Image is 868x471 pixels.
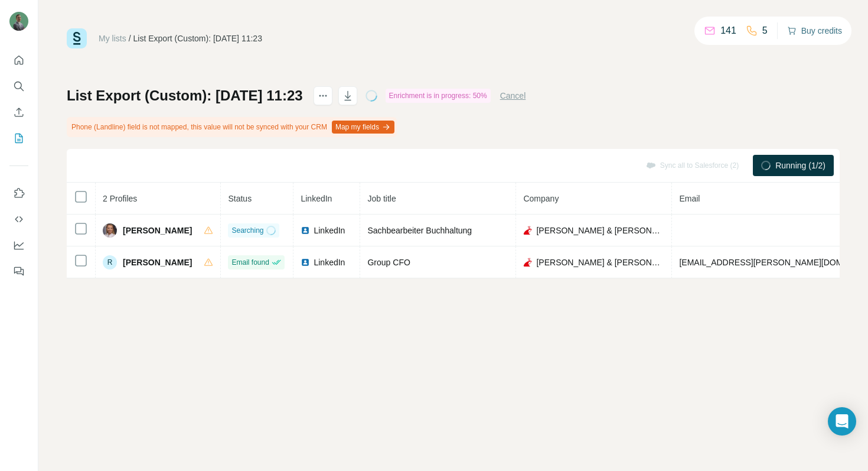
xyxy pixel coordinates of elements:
[9,76,28,97] button: Search
[500,90,526,102] button: Cancel
[301,194,332,203] span: LinkedIn
[231,257,269,268] span: Email found
[787,22,842,39] button: Buy credits
[523,258,533,267] img: company-logo
[301,226,310,235] img: LinkedIn logo
[301,258,310,267] img: LinkedIn logo
[367,226,472,235] span: Sachbearbeiter Buchhaltung
[103,223,117,238] img: Avatar
[762,24,768,38] p: 5
[9,209,28,230] button: Use Surfe API
[103,194,137,203] span: 2 Profiles
[679,194,700,203] span: Email
[67,117,397,137] div: Phone (Landline) field is not mapped, this value will not be synced with your CRM
[536,225,664,236] span: [PERSON_NAME] & [PERSON_NAME] GmbH
[9,235,28,256] button: Dashboard
[67,86,303,105] h1: List Export (Custom): [DATE] 11:23
[123,256,192,268] span: [PERSON_NAME]
[99,34,126,43] a: My lists
[314,256,345,268] span: LinkedIn
[133,33,262,44] div: List Export (Custom): [DATE] 11:23
[129,33,131,44] li: /
[523,226,533,235] img: company-logo
[228,194,252,203] span: Status
[332,121,394,134] button: Map my fields
[367,194,396,203] span: Job title
[9,261,28,282] button: Feedback
[720,24,736,38] p: 141
[314,225,345,236] span: LinkedIn
[231,225,263,236] span: Searching
[103,255,117,269] div: R
[828,407,856,436] div: Open Intercom Messenger
[67,28,87,48] img: Surfe Logo
[367,258,410,267] span: Group CFO
[536,256,664,268] span: [PERSON_NAME] & [PERSON_NAME] GmbH
[523,194,559,203] span: Company
[386,89,491,103] div: Enrichment is in progress: 50%
[775,160,825,171] span: Running (1/2)
[314,86,332,105] button: actions
[9,50,28,71] button: Quick start
[9,12,28,31] img: Avatar
[9,128,28,149] button: My lists
[9,183,28,204] button: Use Surfe on LinkedIn
[123,225,192,236] span: [PERSON_NAME]
[9,102,28,123] button: Enrich CSV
